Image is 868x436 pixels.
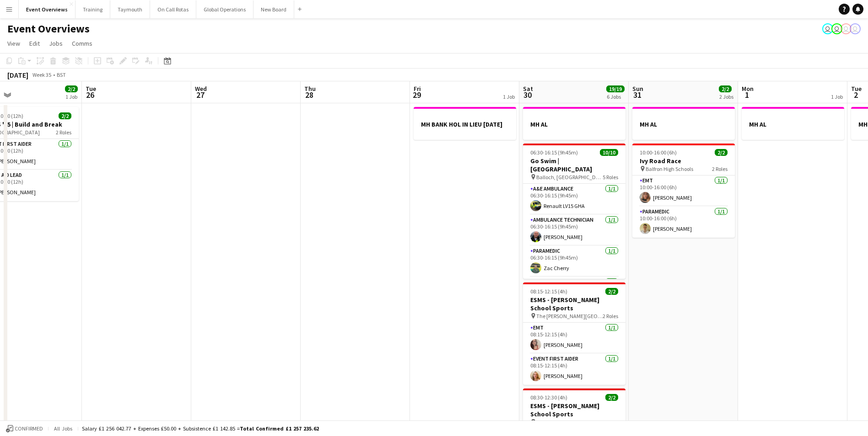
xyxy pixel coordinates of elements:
span: 2/2 [719,85,732,92]
app-job-card: 08:15-12:15 (4h)2/2ESMS - [PERSON_NAME] School Sports The [PERSON_NAME][GEOGRAPHIC_DATA]2 RolesEM... [523,282,625,385]
div: BST [57,71,66,78]
span: 10:00-16:00 (6h) [640,149,677,156]
span: Edit [29,39,40,48]
button: Global Operations [196,0,253,18]
div: 1 Job [65,93,77,100]
a: Comms [68,37,96,49]
app-job-card: MH AL [742,107,844,140]
h3: Ivy Road Race [632,157,735,165]
h3: MH BANK HOL IN LIEU [DATE] [414,120,516,128]
span: 28 [303,90,316,100]
div: 1 Job [503,93,515,100]
app-job-card: MH AL [523,107,625,140]
div: [DATE] [7,70,28,80]
app-card-role: Ambulance Technician1/106:30-16:15 (9h45m)[PERSON_NAME] [523,215,625,246]
span: 06:30-16:15 (9h45m) [530,149,578,156]
div: 2 Jobs [719,93,733,100]
div: 6 Jobs [607,93,624,100]
div: Salary £1 256 042.77 + Expenses £50.00 + Subsistence £1 142.85 = [82,425,319,432]
h3: MH AL [632,120,735,128]
span: Thu [304,85,316,93]
h3: ESMS - [PERSON_NAME] School Sports [523,296,625,312]
span: 2 Roles [712,165,728,172]
span: 2/2 [605,288,618,295]
span: 26 [84,90,96,100]
app-user-avatar: Operations Team [822,23,833,34]
span: 10/10 [600,149,618,156]
span: Tue [851,85,862,93]
h3: Go Swim | [GEOGRAPHIC_DATA] [523,157,625,173]
span: 30 [522,90,533,100]
button: Event Overviews [19,0,75,18]
app-job-card: 10:00-16:00 (6h)2/2Ivy Road Race Balfron High Schools2 RolesEMT1/110:00-16:00 (6h)[PERSON_NAME]Pa... [632,144,735,238]
h3: MH AL [523,120,625,128]
span: 2/2 [605,394,618,401]
app-card-role: EMT1/110:00-16:00 (6h)[PERSON_NAME] [632,175,735,207]
span: 2 [850,90,862,100]
app-card-role: EMT1/108:15-12:15 (4h)[PERSON_NAME] [523,323,625,354]
app-card-role: Event First Aider1/108:15-12:15 (4h)[PERSON_NAME] [523,354,625,385]
app-job-card: MH AL [632,107,735,140]
span: 27 [194,90,207,100]
app-job-card: 06:30-16:15 (9h45m)10/10Go Swim | [GEOGRAPHIC_DATA] Balloch, [GEOGRAPHIC_DATA]5 RolesA&E Ambulanc... [523,144,625,279]
button: On Call Rotas [150,0,196,18]
app-card-role: A&E Ambulance1/106:30-16:15 (9h45m)Renault LV15 GHA [523,184,625,215]
span: Tue [86,85,96,93]
span: Jobs [49,39,63,48]
span: 1 [740,90,754,100]
span: 5 Roles [603,174,618,181]
span: Fri [414,85,421,93]
app-card-role: Paramedic1/110:00-16:00 (6h)[PERSON_NAME] [632,207,735,238]
span: View [7,39,20,48]
span: [PERSON_NAME][GEOGRAPHIC_DATA] [536,419,603,425]
span: 2 Roles [603,313,618,319]
span: Mon [742,85,754,93]
app-user-avatar: Operations Team [831,23,842,34]
div: 1 Job [831,93,843,100]
span: Sat [523,85,533,93]
app-user-avatar: Operations Team [841,23,852,34]
a: Edit [26,37,43,49]
span: 2/2 [59,112,71,119]
h3: MH AL [742,120,844,128]
span: Balfron High Schools [646,165,693,172]
app-job-card: MH BANK HOL IN LIEU [DATE] [414,107,516,140]
span: Wed [195,85,207,93]
a: Jobs [45,37,66,49]
span: The [PERSON_NAME][GEOGRAPHIC_DATA] [536,313,603,319]
span: 08:30-12:30 (4h) [530,394,567,401]
span: 2 Roles [56,129,71,136]
span: 08:15-12:15 (4h) [530,288,567,295]
button: New Board [253,0,294,18]
app-card-role: Event First Aider6/6 [523,277,625,374]
span: Comms [72,39,92,48]
app-card-role: Paramedic1/106:30-16:15 (9h45m)Zac Cherry [523,246,625,277]
button: Confirmed [5,424,44,434]
span: Sun [632,85,643,93]
span: Balloch, [GEOGRAPHIC_DATA] [536,174,603,181]
span: 31 [631,90,643,100]
span: Week 35 [30,71,53,78]
button: Taymouth [110,0,150,18]
span: 19/19 [606,85,625,92]
span: 2 Roles [603,419,618,425]
span: Total Confirmed £1 257 235.62 [240,425,319,432]
a: View [4,37,24,49]
button: Training [75,0,110,18]
span: All jobs [52,425,74,432]
span: 2/2 [65,85,78,92]
span: 29 [412,90,421,100]
h1: Event Overviews [7,22,90,36]
span: 2/2 [715,149,728,156]
span: Confirmed [15,425,43,432]
app-user-avatar: Operations Team [850,23,861,34]
h3: ESMS - [PERSON_NAME] School Sports [523,402,625,418]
